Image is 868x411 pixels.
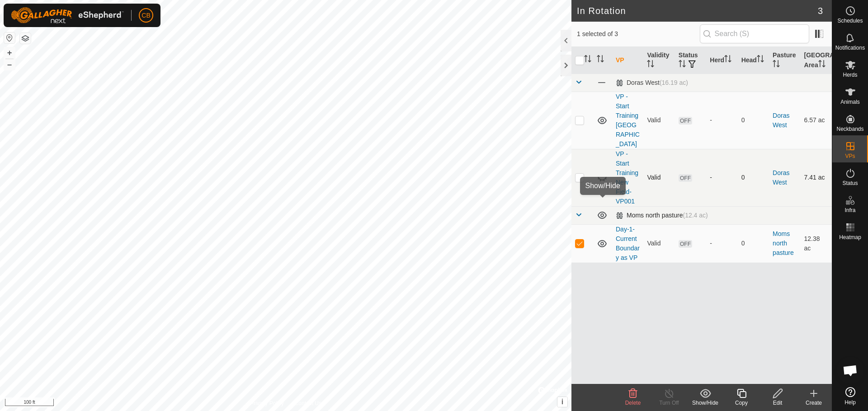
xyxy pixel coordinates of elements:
[4,47,15,58] button: +
[738,149,769,206] td: 0
[616,93,640,148] a: VP - Start Training [GEOGRAPHIC_DATA]
[557,397,567,407] button: i
[738,47,769,74] th: Head
[616,226,640,261] a: Day-1-Current Boundary as VP
[837,357,864,384] div: Open chat
[643,92,675,149] td: Valid
[577,5,818,16] h2: In Rotation
[700,24,809,43] input: Search (S)
[773,230,794,256] a: Moms north pasture
[710,239,734,248] div: -
[723,399,759,407] div: Copy
[801,149,832,206] td: 7.41 ac
[250,399,284,407] a: Privacy Policy
[769,47,800,74] th: Pasture
[295,399,321,407] a: Contact Us
[738,92,769,149] td: 0
[835,45,865,51] span: Notifications
[801,47,832,74] th: [GEOGRAPHIC_DATA] Area
[20,33,31,44] button: Map Layers
[616,79,688,87] div: Doras West
[843,72,857,78] span: Herds
[625,400,641,406] span: Delete
[773,169,789,186] a: Doras West
[724,56,731,64] p-sorticon: Activate to sort
[832,383,868,409] a: Help
[616,212,708,219] div: Moms north pasture
[643,149,675,206] td: Valid
[836,126,863,132] span: Neckbands
[647,61,654,69] p-sorticon: Activate to sort
[845,153,855,159] span: VPs
[844,400,856,405] span: Help
[842,180,858,186] span: Status
[710,173,734,182] div: -
[844,208,855,213] span: Infra
[757,56,764,64] p-sorticon: Activate to sort
[643,47,675,74] th: Validity
[710,115,734,125] div: -
[837,18,863,23] span: Schedules
[773,112,789,129] a: Doras West
[142,11,150,20] span: CB
[679,240,692,248] span: OFF
[561,398,563,406] span: i
[612,47,643,74] th: VP
[801,224,832,263] td: 12.38 ac
[4,32,15,43] button: Reset Map
[616,150,638,205] a: VP - Start Training New Field-VP001
[679,117,692,125] span: OFF
[683,212,708,219] span: (12.4 ac)
[643,224,675,263] td: Valid
[577,29,700,39] span: 1 selected of 3
[687,399,723,407] div: Show/Hide
[651,399,687,407] div: Turn Off
[4,59,15,70] button: –
[679,174,692,182] span: OFF
[840,99,860,105] span: Animals
[801,92,832,149] td: 6.57 ac
[706,47,737,74] th: Herd
[773,61,780,69] p-sorticon: Activate to sort
[660,79,688,86] span: (16.19 ac)
[818,61,826,69] p-sorticon: Activate to sort
[839,235,861,240] span: Heatmap
[11,7,124,23] img: Gallagher Logo
[738,224,769,263] td: 0
[796,399,832,407] div: Create
[679,61,686,69] p-sorticon: Activate to sort
[597,56,604,64] p-sorticon: Activate to sort
[759,399,796,407] div: Edit
[818,4,823,18] span: 3
[675,47,706,74] th: Status
[584,56,591,64] p-sorticon: Activate to sort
